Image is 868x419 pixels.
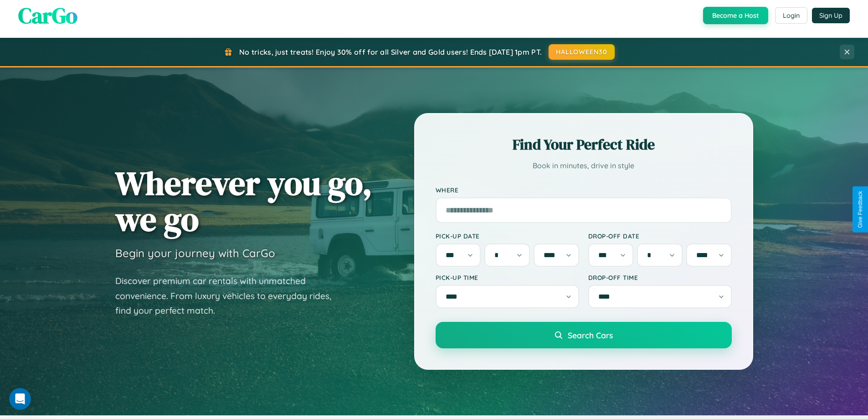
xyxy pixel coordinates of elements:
label: Drop-off Date [588,232,732,240]
button: Login [775,7,807,24]
h2: Find Your Perfect Ride [436,134,732,155]
button: Sign Up [812,8,850,23]
h3: Begin your journey with CarGo [115,246,275,260]
span: No tricks, just treats! Enjoy 30% off for all Silver and Gold users! Ends [DATE] 1pm PT. [239,47,542,57]
button: HALLOWEEN30 [549,44,615,60]
label: Drop-off Time [588,274,732,281]
iframe: Intercom live chat [9,388,31,410]
button: Become a Host [703,7,768,24]
div: Give Feedback [857,191,863,228]
h1: Wherever you go, we go [115,165,372,237]
label: Pick-up Time [436,274,579,281]
span: Search Cars [568,330,613,340]
button: Search Cars [436,322,732,348]
p: Book in minutes, drive in style [436,159,732,172]
label: Pick-up Date [436,232,579,240]
span: CarGo [18,0,77,31]
label: Where [436,186,732,194]
p: Discover premium car rentals with unmatched convenience. From luxury vehicles to everyday rides, ... [115,274,343,318]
